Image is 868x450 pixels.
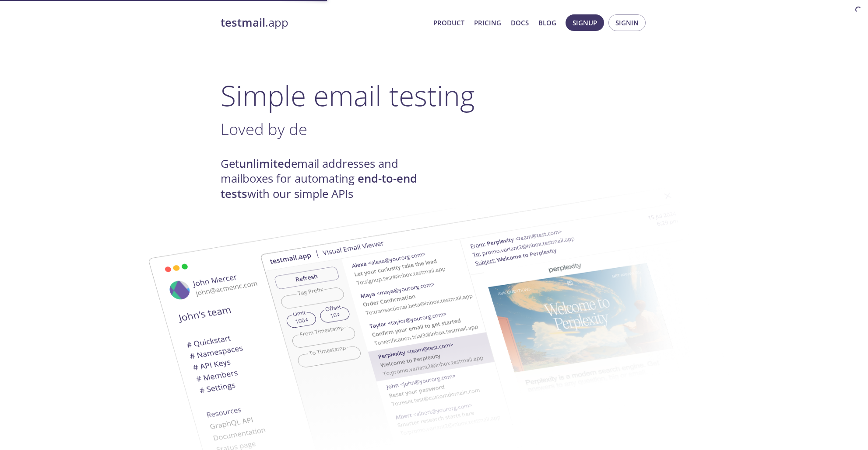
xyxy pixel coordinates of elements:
[221,171,417,201] strong: end-to-end tests
[573,17,597,28] span: Signup
[474,17,501,28] a: Pricing
[221,15,265,30] strong: testmail
[433,17,464,28] a: Product
[239,156,291,171] strong: unlimited
[221,15,426,30] a: testmail.app
[221,118,307,140] span: Loved by de
[511,17,529,28] a: Docs
[538,17,556,28] a: Blog
[566,14,604,31] button: Signup
[615,17,639,28] span: Signin
[608,14,646,31] button: Signin
[221,79,648,112] h1: Simple email testing
[221,156,434,201] h4: Get email addresses and mailboxes for automating with our simple APIs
